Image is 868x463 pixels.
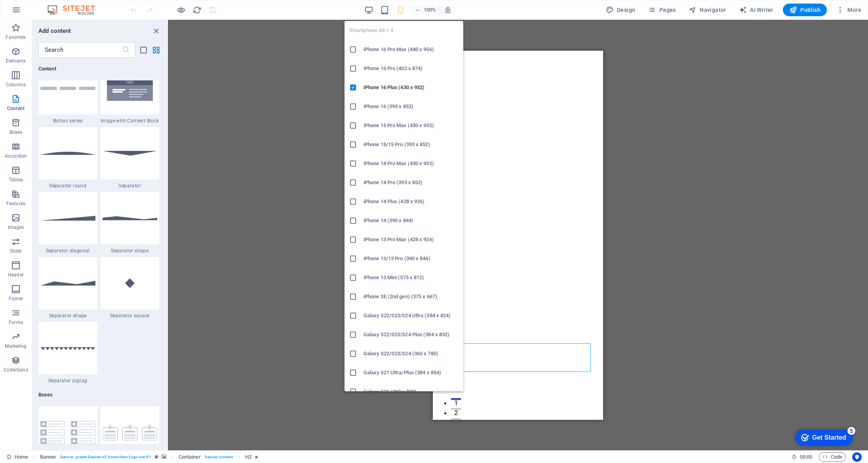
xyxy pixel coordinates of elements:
img: separator.svg [103,151,158,155]
button: More [833,4,864,16]
div: Image with Content Block [101,62,160,124]
i: This element contains a background [162,455,166,459]
button: Navigator [685,4,729,16]
p: Images [8,224,24,231]
button: Usercentrics [852,452,862,462]
span: . banner .preset-banner-v3-home-hero-logo-nav-h1 [59,452,151,462]
button: list-view [139,45,148,55]
nav: breadcrumb [40,452,259,462]
h6: Boxes [38,390,159,400]
h6: iPhone 16 Pro (402 x 874) [364,64,459,73]
h6: iPhone 13 Pro Max (428 x 926) [364,235,459,244]
button: Pages [645,4,679,16]
div: Separator zigzag [38,322,97,384]
h6: Galaxy S22/S23/S24 Plus (384 x 832) [364,330,459,339]
p: Content [7,105,25,112]
div: Separator shape [38,257,97,319]
h6: Session time [792,452,813,462]
i: Element contains an animation [255,455,258,459]
i: This element is a customizable preset [155,455,158,459]
button: 1 [18,347,28,349]
span: Click to select. Double-click to edit [245,452,251,462]
h6: iPhone 16 Pro Max (440 x 956) [364,45,459,54]
button: close panel [151,26,161,36]
h6: iPhone SE (2nd gen) (375 x 667) [364,292,459,301]
span: Navigator [689,6,726,14]
img: ThumbnailTextwitimageontop-qwzezskrLfy93j93wyy6YA.svg [103,70,158,107]
h6: iPhone 13/13 Pro (390 x 844) [364,254,459,263]
span: Separator round [38,183,97,189]
h6: iPhone 16 (393 x 852) [364,102,459,111]
input: Search [38,42,122,58]
span: Click to select. Double-click to edit [40,452,57,462]
span: . banner-content [204,452,233,462]
span: Separator shape [101,248,160,254]
h6: Content [38,64,159,74]
button: 2 [18,357,28,359]
span: Separator square [101,312,160,319]
span: Separator [101,183,160,189]
p: Header [8,272,24,278]
h6: iPhone 14 Plus (428 x 926) [364,197,459,206]
h6: 100% [424,5,436,15]
span: : [805,454,807,460]
span: AI Writer [739,6,773,14]
h6: iPhone 14 (390 x 844) [364,216,459,225]
button: Click here to leave preview mode and continue editing [176,5,186,15]
img: separator-zigzag.svg [40,346,95,350]
button: Code [819,452,846,462]
img: separator-shape-big.svg [40,281,95,286]
div: Separator square [101,257,160,319]
img: Editor Logo [46,5,105,15]
img: boxes-bordered.svg [103,425,158,440]
div: Get Started [23,9,57,16]
div: Button series [38,62,97,124]
h6: Galaxy S21 (360 x 800) [364,387,459,396]
div: Separator round [38,127,97,189]
p: Elements [6,58,26,64]
button: Publish [783,4,827,16]
div: Get Started 5 items remaining, 0% complete [6,4,64,21]
h6: iPhone 15 Pro Max (430 x 932) [364,121,459,130]
button: grid-view [151,45,161,55]
p: Tables [9,177,23,183]
p: Features [6,200,25,207]
div: Separator [101,127,160,189]
p: Columns [6,82,26,88]
img: button-series.svg [40,87,95,90]
span: Button series [38,118,97,124]
img: separator-square.svg [103,265,158,301]
h6: Galaxy S21 Ultra/Plus (384 x 854) [364,368,459,377]
button: AI Writer [736,4,777,16]
span: Separator shape [38,312,97,319]
span: Image with Content Block [101,118,160,124]
h6: Add content [38,26,71,36]
span: More [836,6,861,14]
div: Design (Ctrl+Alt+Y) [603,4,639,16]
span: Separator zigzag [38,377,97,384]
button: 100% [412,5,440,15]
span: Publish [789,6,820,14]
span: Click to select. Double-click to edit [179,452,201,462]
h6: iPhone 14 Pro (393 x 852) [364,178,459,187]
p: Forms [9,319,23,326]
img: separator-shape.svg [103,216,158,220]
h6: iPhone 15/15 Pro (393 x 852) [364,140,459,149]
div: Separator shape [101,192,160,254]
img: separator-round.svg [40,152,95,155]
i: On resize automatically adjust zoom level to fit chosen device. [444,6,451,13]
button: 3 [18,368,28,370]
p: Marketing [5,343,27,349]
span: Separator diagonal [38,248,97,254]
button: reload [192,5,202,15]
h6: iPhone 14 Pro Max (430 x 932) [364,159,459,168]
span: Pages [648,6,676,14]
p: Boxes [10,129,23,135]
a: Click to cancel selection. Double-click to open Pages [6,452,28,462]
p: Footer [9,295,23,302]
h6: Galaxy S22/S23/S24 (360 x 780) [364,349,459,358]
button: Design [603,4,639,16]
h6: iPhone 13 Mini (375 x 812) [364,273,459,282]
span: 00 00 [800,452,812,462]
h6: Galaxy S22/S23/S24 Ultra (384 x 824) [364,311,459,320]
